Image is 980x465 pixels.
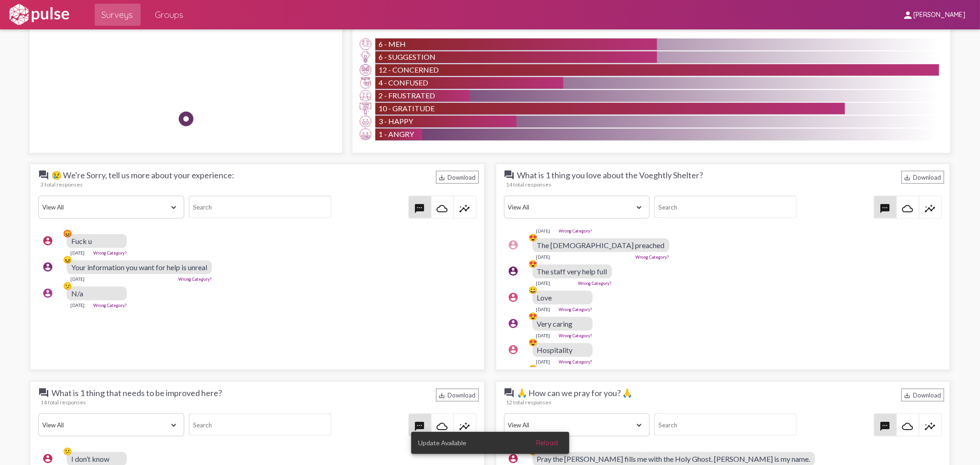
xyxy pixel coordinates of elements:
[42,288,53,299] mat-icon: account_circle
[360,129,371,140] img: Angry
[559,307,593,312] a: Wrong Category?
[504,170,515,181] mat-icon: question_answer
[536,333,550,338] div: [DATE]
[379,130,414,138] span: 1 - Angry
[42,235,53,246] mat-icon: account_circle
[536,228,550,233] div: [DATE]
[379,40,406,48] span: 6 - Meh
[537,293,552,302] span: Love
[902,10,913,21] mat-icon: person
[536,359,550,364] div: [DATE]
[508,239,519,250] mat-icon: account_circle
[38,170,234,181] span: 😢 We're Sorry, tell us more about your experience:
[189,414,331,436] input: Search
[536,306,550,312] div: [DATE]
[63,447,72,456] div: 😕
[895,6,973,23] button: [PERSON_NAME]
[414,203,425,214] mat-icon: textsms
[529,259,538,268] div: 😍
[379,117,413,125] span: 3 - Happy
[578,281,612,286] a: Wrong Category?
[102,6,133,23] span: Surveys
[360,51,371,63] img: Suggestion
[70,276,85,282] div: [DATE]
[504,170,703,181] span: What is 1 thing you love about the Voeghtly Shelter?
[508,318,519,329] mat-icon: account_circle
[880,421,891,432] mat-icon: textsms
[63,255,72,264] div: 😖
[360,39,371,50] img: Meh
[71,454,109,463] span: I don’t know
[155,6,184,23] span: Groups
[38,170,49,181] mat-icon: question_answer
[504,387,642,398] span: 🙏 How can we pray for you? 🙏
[559,228,593,233] a: Wrong Category?
[901,389,944,402] div: Download
[529,338,538,347] div: 😍
[559,359,593,364] a: Wrong Category?
[71,263,207,272] span: Your information you want for help is unreal
[71,289,83,298] span: N/a
[504,387,515,398] mat-icon: question_answer
[904,392,911,399] mat-icon: Download
[902,421,913,432] mat-icon: cloud_queue
[379,65,439,74] span: 12 - Concerned
[379,52,436,61] span: 6 - Suggestion
[536,280,550,286] div: [DATE]
[360,116,371,127] img: Happy
[63,229,72,238] div: 😡
[63,281,72,290] div: 🫤
[93,303,127,308] a: Wrong Category?
[38,387,222,398] span: What is 1 thing that needs to be improved here?
[439,392,446,399] mat-icon: Download
[459,203,470,214] mat-icon: insights
[439,174,446,181] mat-icon: Download
[437,203,448,214] mat-icon: cloud_queue
[436,389,479,402] div: Download
[38,387,49,398] mat-icon: question_answer
[529,285,538,295] div: 😀
[70,250,85,255] div: [DATE]
[508,266,519,277] mat-icon: account_circle
[913,11,965,19] span: [PERSON_NAME]
[506,399,944,406] div: 12 total responses
[71,237,92,245] span: Fuck u
[436,171,479,184] div: Download
[529,233,538,242] div: 😍
[537,346,573,354] span: Hospitality
[189,196,331,218] input: Search
[902,203,913,214] mat-icon: cloud_queue
[529,312,538,321] div: 😍
[42,261,53,272] mat-icon: account_circle
[901,171,944,184] div: Download
[7,3,71,26] img: white-logo.svg
[419,438,467,448] span: Update Available
[70,302,85,308] div: [DATE]
[93,250,127,255] a: Wrong Category?
[379,78,428,87] span: 4 - Confused
[537,439,558,447] span: Reload
[42,453,53,464] mat-icon: account_circle
[537,267,607,276] span: The staff very help full
[40,181,478,188] div: 3 total responses
[360,64,371,76] img: Concerned
[636,255,669,260] a: Wrong Category?
[925,421,936,432] mat-icon: insights
[880,203,891,214] mat-icon: textsms
[536,254,550,260] div: [DATE]
[379,91,435,100] span: 2 - Frustrated
[654,196,797,218] input: Search
[95,4,141,26] a: Surveys
[244,39,272,66] img: Happy
[537,454,810,463] span: Pray the [PERSON_NAME] fills me with the Holy Ghost. [PERSON_NAME] is my name.
[537,319,573,328] span: Very caring
[360,77,371,89] img: Confused
[379,104,435,113] span: 10 - Gratitude
[148,4,191,26] a: Groups
[529,435,566,451] button: Reload
[360,103,371,114] img: Gratitude
[904,174,911,181] mat-icon: Download
[559,333,593,338] a: Wrong Category?
[508,292,519,303] mat-icon: account_circle
[360,90,371,102] img: Frustrated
